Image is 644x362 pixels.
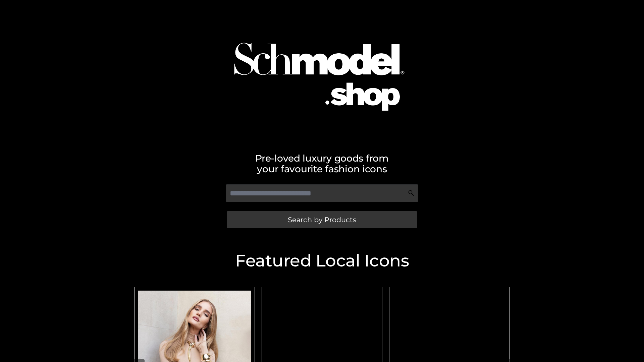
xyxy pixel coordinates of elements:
h2: Pre-loved luxury goods from your favourite fashion icons [131,153,513,174]
a: Search by Products [227,211,417,228]
h2: Featured Local Icons​ [131,252,513,269]
span: Search by Products [288,216,356,223]
img: Search Icon [408,190,415,196]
